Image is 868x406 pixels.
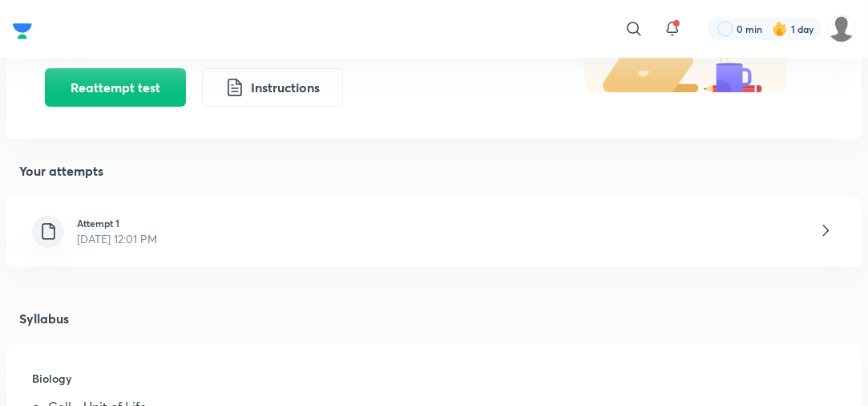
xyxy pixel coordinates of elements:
h4: Your attempts [6,164,862,177]
h5: Biology [32,370,836,400]
img: file [38,221,59,242]
img: Nishi raghuwanshi [828,15,855,43]
img: Company Logo [13,19,32,43]
p: [DATE] 12:01 PM [77,230,157,247]
h6: Attempt 1 [77,216,157,230]
h4: Syllabus [6,312,862,325]
img: streak [772,21,788,37]
button: Reattempt test [45,68,186,107]
a: Company Logo [13,19,32,39]
img: instruction [225,78,244,97]
button: Instructions [202,68,343,107]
